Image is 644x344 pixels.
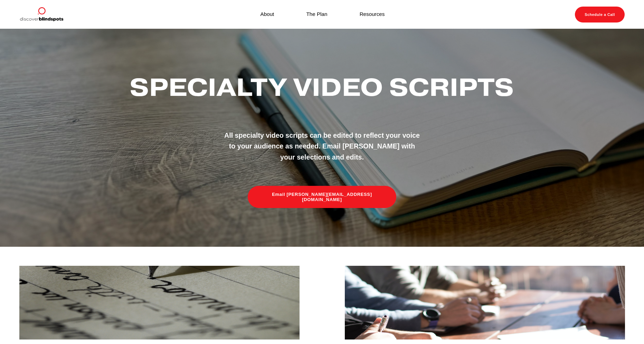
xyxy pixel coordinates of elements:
img: Intro To Teaching/Thought Leadership Series Hello, I’m (FA &nbsp;Name) from (Firm Name). As you k... [19,266,301,340]
a: Email [PERSON_NAME][EMAIL_ADDRESS][DOMAIN_NAME] [248,186,396,208]
a: Schedule a Call [575,7,625,22]
a: Resources [360,10,385,19]
h2: Specialty Video Scripts [121,74,523,101]
a: The Plan [306,10,328,19]
strong: All specialty video scripts can be edited to reflect your voice to your audience as needed. Email... [224,132,422,161]
img: Discover Blind Spots [19,7,64,22]
img: New Client On Ramp Welcome Video Hello! _________ here, and on behalf of everyone at ____________... [345,266,626,340]
a: About [261,10,274,19]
